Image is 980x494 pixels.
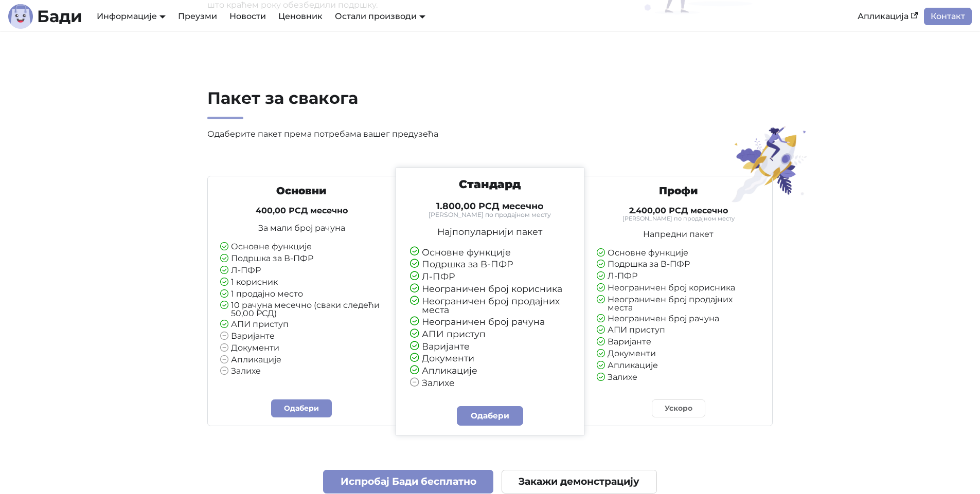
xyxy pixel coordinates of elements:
h4: 400,00 РСД месечно [220,206,383,216]
a: Испробај Бади бесплатно [323,470,493,494]
a: Закажи демонстрацију [502,470,657,494]
li: Залихе [220,367,383,376]
li: Неограничен број рачуна [597,315,760,324]
h3: Профи [597,185,760,197]
li: Варијанте [410,342,571,352]
li: Подршка за В-ПФР [220,254,383,264]
h3: Основни [220,185,383,197]
h3: Стандард [410,177,571,192]
img: Пакет за свакога [725,125,814,203]
a: Одабери [457,406,524,426]
li: 1 корисник [220,278,383,287]
li: Основне функције [410,248,571,258]
li: Подршка за В-ПФР [597,260,760,269]
a: Контакт [924,8,972,25]
small: [PERSON_NAME] по продајном месту [597,216,760,222]
li: АПИ приступ [597,326,760,335]
li: Апликације [410,366,571,376]
li: 1 продајно место [220,290,383,299]
li: Варијанте [220,332,383,341]
a: ЛогоБади [8,4,82,29]
li: Залихе [597,373,760,382]
li: Неограничен број рачуна [410,317,571,327]
li: Неограничен број корисника [597,284,760,293]
b: Бади [37,8,82,25]
li: АПИ приступ [220,320,383,330]
li: Документи [410,354,571,363]
h2: Пакет за свакога [207,88,587,119]
li: Л-ПФР [597,272,760,281]
a: Новости [223,8,272,25]
img: Лого [8,4,33,29]
p: Одаберите пакет према потребама вашег предузећа [207,127,587,141]
a: Информације [97,11,166,21]
li: Неограничен број корисника [410,284,571,294]
li: Л-ПФР [220,266,383,276]
li: Неограничен број продајних места [410,297,571,315]
li: Неограничен број продајних места [597,296,760,312]
h4: 1.800,00 РСД месечно [410,200,571,212]
a: Остали производи [335,11,425,21]
a: Одабери [271,399,332,417]
li: Апликације [597,361,760,371]
li: Залихе [410,378,571,388]
a: Апликација [851,8,924,25]
li: Подршка за В-ПФР [410,260,571,269]
li: 10 рачуна месечно (сваки следећи 50,00 РСД) [220,301,383,318]
li: Апликације [220,356,383,365]
p: Напредни пакет [597,230,760,239]
li: Л-ПФР [410,272,571,282]
a: Преузми [172,8,223,25]
p: За мали број рачуна [220,224,383,232]
li: Документи [220,344,383,353]
li: Документи [597,350,760,359]
li: АПИ приступ [410,330,571,339]
p: Најпопуларнији пакет [410,227,571,236]
small: [PERSON_NAME] по продајном месту [410,212,571,218]
li: Основне функције [597,249,760,258]
a: Ценовник [272,8,329,25]
h4: 2.400,00 РСД месечно [597,206,760,216]
li: Варијанте [597,338,760,347]
li: Основне функције [220,243,383,252]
